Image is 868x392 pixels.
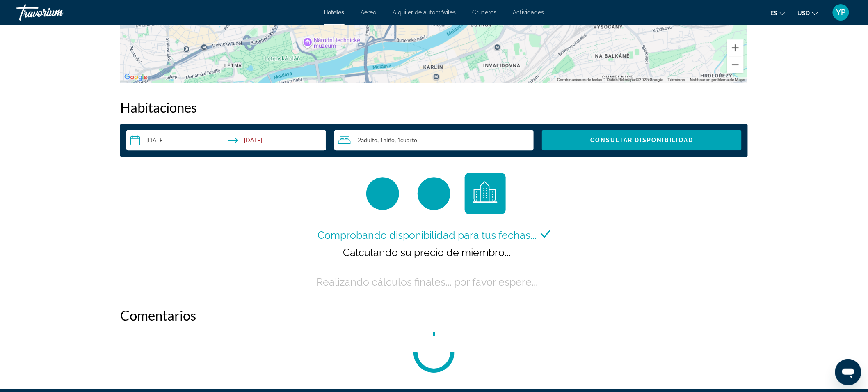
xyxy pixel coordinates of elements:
[557,77,602,83] button: Combinaciones de teclas
[473,9,497,16] a: Cruceros
[542,130,742,150] button: Consultar disponibilidad
[361,9,377,16] a: Aéreo
[607,77,663,82] span: Datos del mapa ©2025 Google
[668,77,685,82] a: Términos (se abre en una nueva pestaña)
[393,9,456,16] a: Alquiler de automóviles
[395,137,418,143] span: , 1
[771,7,786,19] button: Change language
[126,130,326,150] button: Check-in date: Oct 5, 2025 Check-out date: Oct 11, 2025
[361,136,378,143] span: Adulto
[358,137,378,143] span: 2
[798,7,818,19] button: Change currency
[378,137,395,143] span: , 1
[316,276,538,288] span: Realizando cálculos finales... por favor espere...
[727,39,744,56] button: Ampliar
[343,246,511,258] span: Calculando su precio de miembro...
[334,130,534,150] button: Travelers: 2 adults, 1 child
[835,359,861,385] iframe: Botón para iniciar la ventana de mensajería
[401,136,418,143] span: Cuarto
[122,72,149,83] img: Google
[120,99,748,115] h2: Habitaciones
[122,72,149,83] a: Abre esta zona en Google Maps (se abre en una nueva ventana)
[126,130,742,150] div: Search widget
[513,9,544,16] a: Actividades
[120,307,748,323] h2: Comentarios
[727,56,744,73] button: Reducir
[590,137,693,143] span: Consultar disponibilidad
[324,9,345,16] a: Hoteles
[16,2,98,23] a: Travorium
[771,10,778,16] span: es
[798,10,810,16] span: USD
[830,4,852,21] button: User Menu
[836,8,846,16] span: YP
[318,229,537,241] span: Comprobando disponibilidad para tus fechas...
[384,136,395,143] span: Niño
[690,77,745,82] a: Notificar un problema de Maps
